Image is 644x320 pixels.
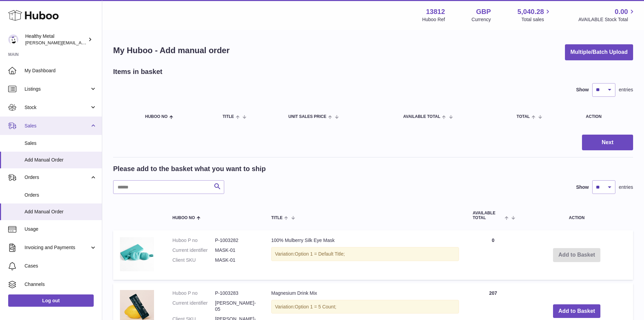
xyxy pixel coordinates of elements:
span: Add Manual Order [25,157,97,163]
span: Total [517,115,530,119]
span: Huboo no [172,216,195,220]
dd: P-1003282 [215,237,258,244]
h2: Items in basket [113,67,163,76]
dd: MASK-01 [215,257,258,263]
dd: MASK-01 [215,247,258,254]
dt: Huboo P no [172,237,215,244]
span: AVAILABLE Total [403,115,440,119]
td: 0 [466,230,520,280]
span: Total sales [521,16,552,23]
div: Action [586,115,626,119]
strong: GBP [476,7,491,16]
span: entries [619,87,633,93]
dd: P-1003283 [215,290,258,296]
span: Stock [25,104,90,111]
span: Usage [25,226,97,232]
a: 0.00 AVAILABLE Stock Total [578,7,636,23]
span: Orders [25,192,97,198]
span: Orders [25,174,90,181]
span: Add Manual Order [25,209,97,215]
dt: Client SKU [172,257,215,263]
h2: Please add to the basket what you want to ship [113,164,266,173]
img: jose@healthy-metal.com [8,34,18,45]
div: Variation: [271,300,459,314]
span: Sales [25,140,97,147]
span: Sales [25,123,90,129]
span: Unit Sales Price [288,115,326,119]
span: Option 1 = 5 Count; [295,304,336,309]
span: Option 1 = Default Title; [295,251,345,257]
td: 100% Mulberry Silk Eye Mask [264,230,466,280]
button: Next [582,135,633,151]
div: Variation: [271,247,459,261]
span: Channels [25,281,97,288]
img: 100% Mulberry Silk Eye Mask [120,237,154,271]
button: Add to Basket [553,304,601,318]
span: AVAILABLE Stock Total [578,16,636,23]
span: Huboo no [145,115,168,119]
dt: Current identifier [172,300,215,313]
a: 5,040.28 Total sales [518,7,552,23]
span: Cases [25,263,97,269]
div: Huboo Ref [422,16,445,23]
label: Show [576,184,589,191]
span: entries [619,184,633,191]
span: Listings [25,86,90,92]
button: Multiple/Batch Upload [565,44,633,60]
th: Action [520,204,633,227]
dd: [PERSON_NAME]-05 [215,300,258,313]
h1: My Huboo - Add manual order [113,45,230,56]
span: Title [271,216,282,220]
strong: 13812 [426,7,445,16]
label: Show [576,87,589,93]
span: AVAILABLE Total [473,211,503,220]
span: [PERSON_NAME][EMAIL_ADDRESS][DOMAIN_NAME] [25,40,137,45]
div: Healthy Metal [25,33,87,46]
dt: Huboo P no [172,290,215,296]
a: Log out [8,294,94,307]
div: Currency [472,16,491,23]
span: My Dashboard [25,67,97,74]
span: Invoicing and Payments [25,244,90,251]
span: 0.00 [615,7,628,16]
span: 5,040.28 [518,7,544,16]
dt: Current identifier [172,247,215,254]
span: Title [223,115,234,119]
